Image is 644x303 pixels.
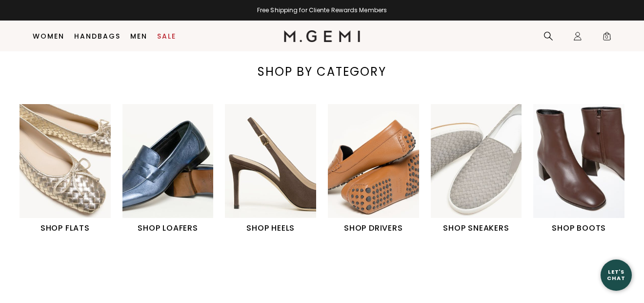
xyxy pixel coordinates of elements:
[328,104,431,234] div: 4 / 6
[20,104,111,234] a: SHOP FLATS
[225,104,316,234] a: SHOP HEELS
[241,64,402,80] div: SHOP BY CATEGORY
[225,104,328,234] div: 3 / 6
[431,222,522,234] h1: SHOP SNEAKERS
[33,32,64,40] a: Women
[130,32,147,40] a: Men
[328,104,419,234] a: SHOP DRIVERS
[122,104,225,234] div: 2 / 6
[225,222,316,234] h1: SHOP HEELS
[533,104,624,234] a: SHOP BOOTS
[601,269,632,281] div: Let's Chat
[328,222,419,234] h1: SHOP DRIVERS
[122,104,214,234] a: SHOP LOAFERS
[157,32,176,40] a: Sale
[284,30,361,42] img: M.Gemi
[431,104,522,234] a: SHOP SNEAKERS
[431,104,534,234] div: 5 / 6
[20,222,111,234] h1: SHOP FLATS
[533,104,636,234] div: 6 / 6
[122,222,214,234] h1: SHOP LOAFERS
[20,104,122,234] div: 1 / 6
[74,32,121,40] a: Handbags
[602,33,612,43] span: 0
[533,222,624,234] h1: SHOP BOOTS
